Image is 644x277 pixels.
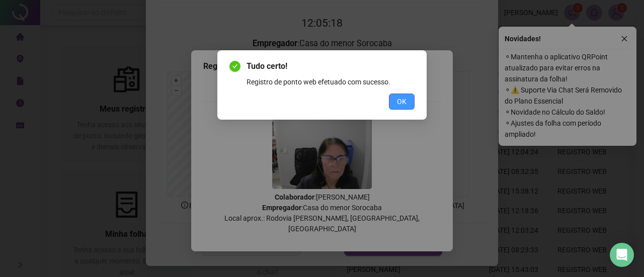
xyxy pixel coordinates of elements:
[229,61,240,72] span: check-circle
[389,94,415,110] button: OK
[397,96,407,107] span: OK
[610,243,634,267] div: Open Intercom Messenger
[247,60,415,72] span: Tudo certo!
[247,76,415,87] div: Registro de ponto web efetuado com sucesso.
